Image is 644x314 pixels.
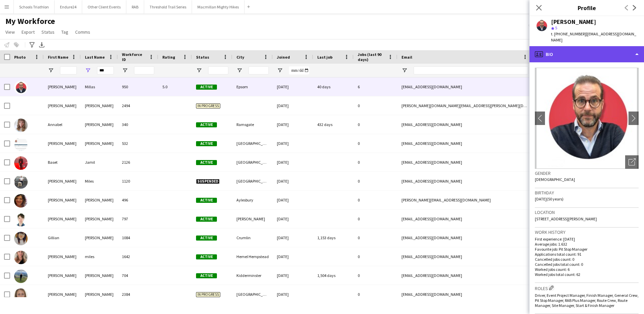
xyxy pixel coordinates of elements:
[289,66,309,74] input: Joined Filter Input
[118,191,158,209] div: 496
[273,210,313,228] div: [DATE]
[196,217,217,222] span: Active
[19,28,37,36] a: Export
[397,115,532,134] div: [EMAIL_ADDRESS][DOMAIN_NAME]
[354,285,397,304] div: 0
[44,191,81,209] div: [PERSON_NAME]
[144,0,192,13] button: Threshold Trail Series
[14,270,28,283] img: Henrietta Hunter-Hamilton
[82,0,126,13] button: Other Client Events
[118,96,158,115] div: 2494
[397,247,532,266] div: [EMAIL_ADDRESS][DOMAIN_NAME]
[22,29,35,35] span: Export
[397,153,532,171] div: [EMAIL_ADDRESS][DOMAIN_NAME]
[44,153,81,171] div: Baset
[354,153,397,171] div: 0
[158,77,192,96] div: 5.0
[14,156,28,170] img: Baset Jamil
[313,228,354,247] div: 1,153 days
[277,55,290,60] span: Joined
[81,77,118,96] div: Millas
[14,213,28,226] img: Frank Milham
[14,119,28,132] img: Annabel Mills
[535,170,639,176] h3: Gender
[196,198,217,203] span: Active
[75,29,90,35] span: Comms
[196,292,220,297] span: In progress
[236,67,243,73] button: Open Filter Menu
[313,115,354,134] div: 432 days
[81,134,118,153] div: [PERSON_NAME]
[196,160,217,165] span: Active
[196,67,202,73] button: Open Filter Menu
[397,285,532,304] div: [EMAIL_ADDRESS][DOMAIN_NAME]
[85,67,91,73] button: Open Filter Menu
[118,247,158,266] div: 1642
[38,41,46,49] app-action-btn: Export XLSX
[118,77,158,96] div: 950
[535,267,639,272] p: Worked jobs count: 6
[232,228,273,247] div: Crumlin
[118,172,158,190] div: 1120
[535,229,639,235] h3: Work history
[196,103,220,108] span: In progress
[358,52,385,62] span: Jobs (last 90 days)
[397,172,532,190] div: [EMAIL_ADDRESS][DOMAIN_NAME]
[61,29,68,35] span: Tag
[397,210,532,228] div: [EMAIL_ADDRESS][DOMAIN_NAME]
[81,266,118,285] div: [PERSON_NAME]
[401,67,408,73] button: Open Filter Menu
[44,134,81,153] div: [PERSON_NAME]
[118,266,158,285] div: 704
[48,55,68,60] span: First Name
[14,0,55,13] button: Schools Triathlon
[97,66,114,74] input: Last Name Filter Input
[535,262,639,267] p: Cancelled jobs total count: 0
[14,251,28,264] img: Hannah miles
[72,28,93,36] a: Comms
[354,266,397,285] div: 0
[44,115,81,134] div: Annabel
[14,55,26,60] span: Photo
[196,85,217,90] span: Active
[273,153,313,171] div: [DATE]
[81,210,118,228] div: [PERSON_NAME]
[273,96,313,115] div: [DATE]
[277,67,283,73] button: Open Filter Menu
[44,266,81,285] div: [PERSON_NAME]
[535,247,639,252] p: Favourite job: Pit Stop Manager
[551,31,636,42] span: | [EMAIL_ADDRESS][DOMAIN_NAME]
[551,19,596,25] div: [PERSON_NAME]
[232,115,273,134] div: Ramsgate
[535,216,597,221] span: [STREET_ADDRESS][PERSON_NAME]
[14,137,28,151] img: Barry McMillan
[354,228,397,247] div: 0
[196,122,217,127] span: Active
[81,96,118,115] div: [PERSON_NAME]
[5,16,55,26] span: My Workforce
[354,191,397,209] div: 0
[529,3,644,12] h3: Profile
[41,29,55,35] span: Status
[85,55,105,60] span: Last Name
[81,247,118,266] div: miles
[354,172,397,190] div: 0
[44,247,81,266] div: [PERSON_NAME]
[55,0,82,13] button: Endure24
[232,153,273,171] div: [GEOGRAPHIC_DATA]
[354,210,397,228] div: 0
[44,96,81,115] div: [PERSON_NAME]
[535,252,639,257] p: Applications total count: 91
[535,196,563,201] span: [DATE] (50 years)
[39,28,57,36] a: Status
[535,190,639,196] h3: Birthday
[354,115,397,134] div: 0
[59,28,71,36] a: Tag
[535,257,639,262] p: Cancelled jobs count: 0
[134,66,154,74] input: Workforce ID Filter Input
[14,81,28,94] img: Alban Millas
[625,155,639,169] div: Open photos pop-in
[81,228,118,247] div: [PERSON_NAME]
[118,153,158,171] div: 2126
[122,52,146,62] span: Workforce ID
